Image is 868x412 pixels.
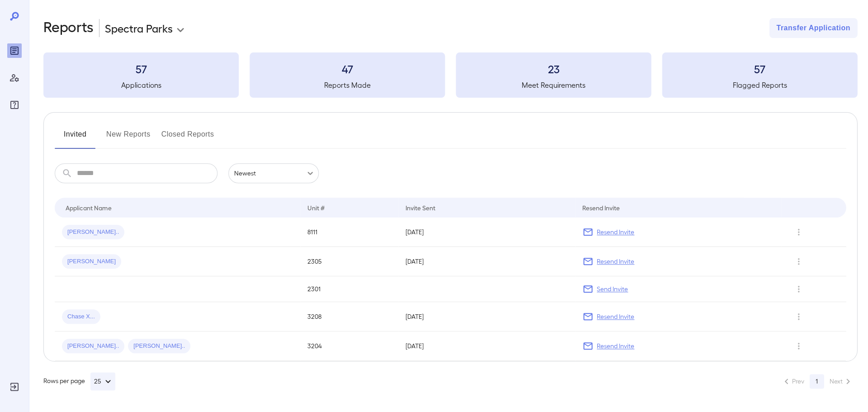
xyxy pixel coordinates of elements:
[300,247,398,276] td: 2305
[809,374,824,388] button: page 1
[55,127,95,149] button: Invited
[456,80,651,90] h5: Meet Requirements
[582,202,620,213] div: Resend Invite
[7,71,22,85] div: Manage Users
[597,341,634,350] p: Resend Invite
[597,284,628,294] p: Send Invite
[662,62,857,76] h3: 57
[791,254,806,269] button: Row Actions
[161,127,214,149] button: Closed Reports
[406,202,435,213] div: Invite Sent
[62,313,100,321] span: Chase X...
[43,62,239,76] h3: 57
[66,202,112,213] div: Applicant Name
[43,18,94,38] h2: Reports
[597,227,634,237] p: Resend Invite
[105,21,173,35] p: Spectra Parks
[250,80,445,90] h5: Reports Made
[597,312,634,321] p: Resend Invite
[791,225,806,239] button: Row Actions
[62,228,124,237] span: [PERSON_NAME]..
[307,202,325,213] div: Unit #
[398,331,575,361] td: [DATE]
[43,52,857,98] summary: 57Applications47Reports Made23Meet Requirements57Flagged Reports
[62,257,121,266] span: [PERSON_NAME]
[250,62,445,76] h3: 47
[777,374,857,388] nav: pagination navigation
[106,127,151,149] button: New Reports
[662,80,857,90] h5: Flagged Reports
[7,43,22,58] div: Reports
[300,302,398,331] td: 3208
[300,276,398,302] td: 2301
[398,218,575,247] td: [DATE]
[43,372,115,390] div: Rows per page
[791,309,806,324] button: Row Actions
[300,331,398,361] td: 3204
[7,379,22,394] div: Log Out
[300,218,398,247] td: 8111
[398,302,575,331] td: [DATE]
[62,342,124,350] span: [PERSON_NAME]..
[791,339,806,353] button: Row Actions
[43,80,239,90] h5: Applications
[398,247,575,276] td: [DATE]
[128,342,190,350] span: [PERSON_NAME]..
[7,98,22,112] div: FAQ
[769,18,857,38] button: Transfer Application
[791,282,806,296] button: Row Actions
[456,62,651,76] h3: 23
[90,372,115,390] button: 25
[597,257,634,266] p: Resend Invite
[228,163,319,183] div: Newest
